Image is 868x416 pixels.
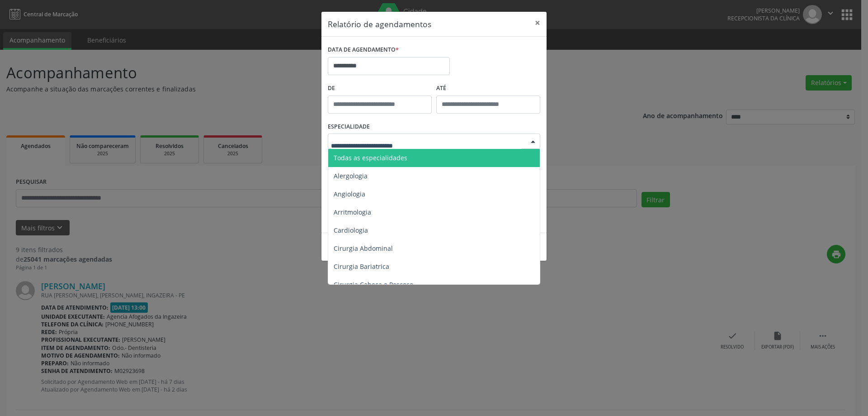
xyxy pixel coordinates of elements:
span: Todas as especialidades [334,153,407,162]
span: Cirurgia Cabeça e Pescoço [334,280,413,289]
span: Angiologia [334,190,365,198]
span: Cirurgia Abdominal [334,244,393,253]
label: De [328,81,432,96]
span: Cirurgia Bariatrica [334,262,389,271]
span: Cardiologia [334,226,368,234]
h5: Relatório de agendamentos [328,18,431,30]
label: DATA DE AGENDAMENTO [328,43,399,57]
span: Arritmologia [334,208,371,216]
span: Alergologia [334,172,368,180]
button: Close [528,12,547,34]
label: ATÉ [436,81,540,96]
label: ESPECIALIDADE [328,120,370,134]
